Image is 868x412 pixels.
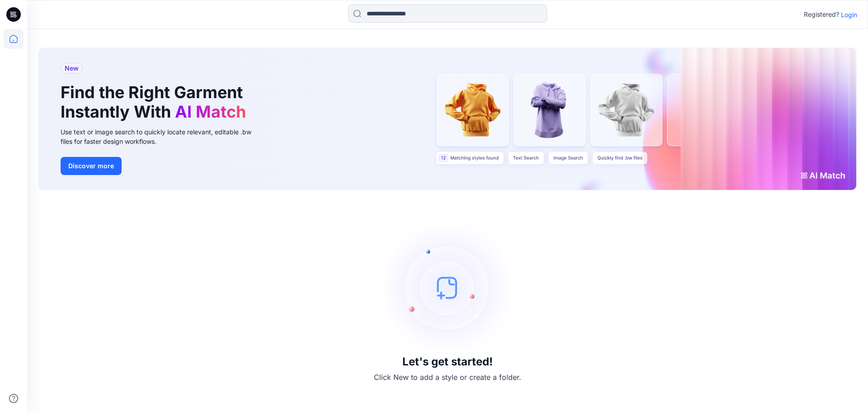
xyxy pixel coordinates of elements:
[175,102,246,122] span: AI Match
[841,10,857,19] p: Login
[65,63,79,74] span: New
[380,220,515,355] img: empty-state-image.svg
[61,127,264,146] div: Use text or image search to quickly locate relevant, editable .bw files for faster design workflows.
[804,9,839,20] p: Registered?
[61,83,250,122] h1: Find the Right Garment Instantly With
[61,157,122,175] button: Discover more
[402,355,493,368] h3: Let's get started!
[374,372,521,383] p: Click New to add a style or create a folder.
